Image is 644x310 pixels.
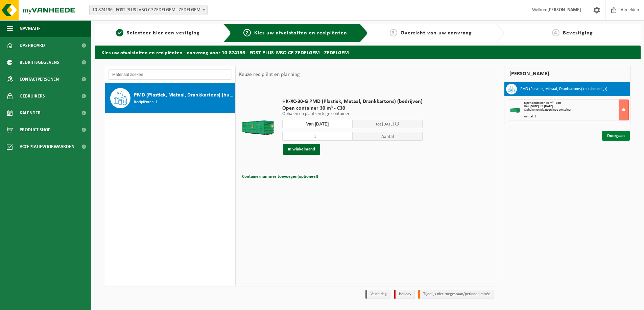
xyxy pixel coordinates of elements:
[241,172,319,181] button: Containernummer toevoegen(optioneel)
[127,30,200,36] span: Selecteer hier een vestiging
[20,37,45,54] span: Dashboard
[116,29,123,36] span: 1
[353,132,423,141] span: Aantal
[20,138,74,155] span: Acceptatievoorwaarden
[524,105,553,108] strong: Van [DATE] tot [DATE]
[520,84,607,94] h3: PMD (Plastiek, Metaal, Drankkartons) (huishoudelijk)
[105,83,235,113] button: PMD (Plastiek, Metaal, Drankkartons) (huishoudelijk) Recipiënten: 1
[20,88,45,105] span: Gebruikers
[283,144,320,155] button: In winkelmand
[243,29,251,36] span: 2
[401,30,472,36] span: Overzicht van uw aanvraag
[20,71,59,88] span: Contactpersonen
[95,46,641,59] h2: Kies uw afvalstoffen en recipiënten - aanvraag voor 10-874136 - FOST PLUS-IVBO CP ZEDELGEM - ZEDE...
[20,20,41,37] span: Navigatie
[547,7,581,12] strong: [PERSON_NAME]
[20,54,59,71] span: Bedrijfsgegevens
[602,131,630,141] a: Doorgaan
[20,105,41,121] span: Kalender
[282,98,423,105] span: HK-XC-30-G PMD (Plastiek, Metaal, Drankkartons) (bedrijven)
[365,290,390,299] li: Vaste dag
[98,29,218,37] a: 1Selecteer hier een vestiging
[563,30,593,36] span: Bevestiging
[418,290,494,299] li: Tijdelijk niet toegestaan/période limitée
[524,108,628,112] div: Ophalen en plaatsen lege container
[20,121,50,138] span: Product Shop
[504,66,630,82] div: [PERSON_NAME]
[134,91,233,99] span: PMD (Plastiek, Metaal, Drankkartons) (huishoudelijk)
[236,66,303,83] div: Keuze recipiënt en planning
[242,174,318,179] span: Containernummer toevoegen(optioneel)
[254,30,347,36] span: Kies uw afvalstoffen en recipiënten
[109,69,232,80] input: Materiaal zoeken
[524,101,561,105] span: Open container 30 m³ - C30
[89,5,208,15] span: 10-874136 - FOST PLUS-IVBO CP ZEDELGEM - ZEDELGEM
[552,29,559,36] span: 4
[524,115,628,118] div: Aantal: 1
[376,122,394,126] span: tot [DATE]
[390,29,397,36] span: 3
[394,290,415,299] li: Holiday
[282,120,353,128] input: Selecteer datum
[282,105,423,112] span: Open container 30 m³ - C30
[90,5,207,15] span: 10-874136 - FOST PLUS-IVBO CP ZEDELGEM - ZEDELGEM
[282,112,423,116] p: Ophalen en plaatsen lege container
[134,99,158,106] span: Recipiënten: 1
